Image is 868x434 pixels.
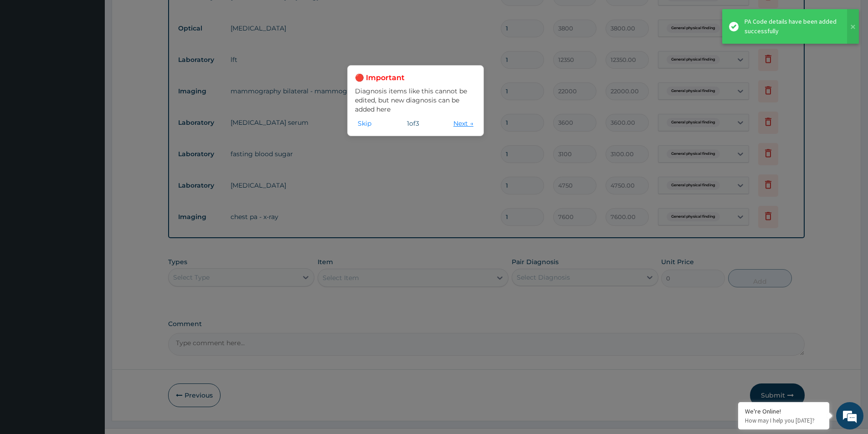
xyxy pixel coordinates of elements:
textarea: Type your message and hit 'Enter' [5,249,174,281]
button: Skip [355,118,374,128]
h3: 🔴 Important [355,73,476,83]
span: We're online! [53,115,126,207]
span: 1 of 3 [407,119,419,128]
p: How may I help you today? [745,417,822,424]
div: Minimize live chat window [149,5,171,26]
div: Chat with us now [47,51,153,63]
img: d_794563401_company_1708531726252_794563401 [17,46,37,68]
div: We're Online! [745,407,822,415]
div: PA Code details have been added successfully [745,17,838,36]
button: Next → [451,118,476,128]
p: Diagnosis items like this cannot be edited, but new diagnosis can be added here [355,87,476,114]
